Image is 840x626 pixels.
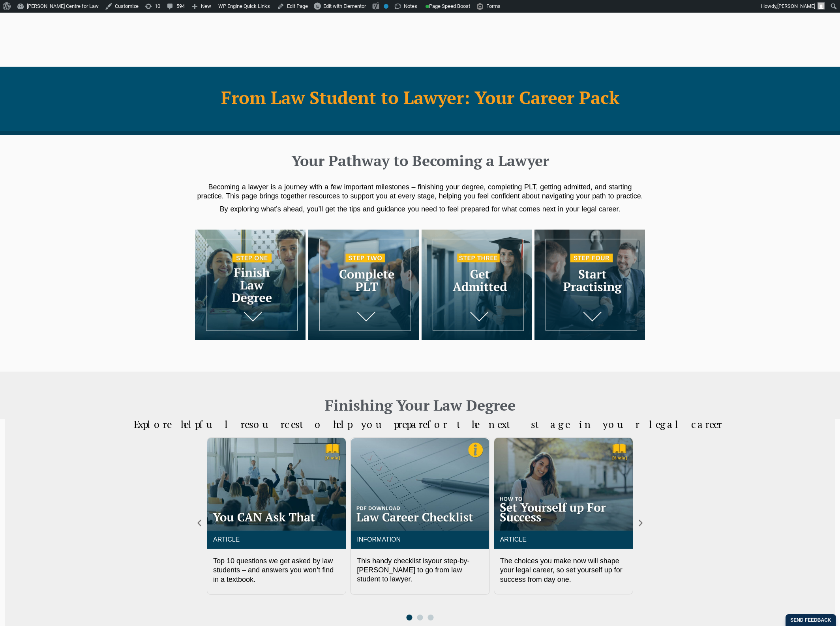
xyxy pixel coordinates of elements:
h1: From Law Student to Lawyer: Your Career Pack [199,88,641,107]
span: This handy checklist is [357,557,428,565]
div: 1 / 3 [207,437,346,594]
span: your step-by-[PERSON_NAME] to go from law student to lawyer. [357,557,469,583]
h2: Finishing Your Law Degree [195,395,645,415]
span: for the next stage in your legal career [427,418,722,431]
div: Next slide [636,519,645,527]
span: By exploring what’s ahead, you’ll get the tips and guidance you need to feel prepared for what co... [220,205,621,213]
span: Edit with Elementor [323,3,366,9]
div: No index [384,4,388,9]
div: 2 / 3 [350,437,489,594]
span: Top 10 questions we get asked by law students – and answers you won’t find in a textbook. [213,557,334,583]
span: to help you [300,418,394,431]
span: Explore helpful resources [134,418,300,431]
span: Go to slide 3 [427,615,433,620]
a: INFORMATION [357,536,401,543]
span: prepare [394,418,427,431]
a: ARTICLE [213,536,240,543]
h2: Your Pathway to Becoming a Lawyer [199,151,641,170]
div: 3 / 3 [494,437,633,594]
span: The choices you make now will shape your legal career, so set yourself up for success from day one. [500,557,622,583]
span: Becoming a lawyer is a journey with a few important milestones – finishing your degree, completin... [197,183,643,200]
a: ARTICLE [500,536,527,543]
span: Go to slide 2 [417,615,423,620]
span: [PERSON_NAME] [777,3,815,9]
div: Carousel [207,437,633,620]
div: Previous slide [195,519,204,527]
span: Go to slide 1 [406,615,412,620]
